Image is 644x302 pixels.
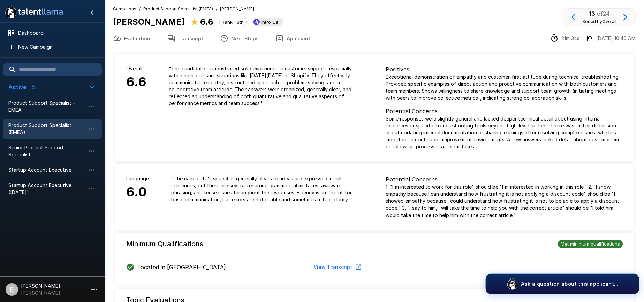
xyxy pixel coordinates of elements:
[258,19,283,25] span: Intro Call
[311,261,363,274] button: View Transcript
[126,175,149,182] p: Language
[159,29,212,48] button: Transcript
[137,263,226,271] p: Located in [GEOGRAPHIC_DATA]
[171,175,363,203] p: " The candidate's speech is generally clear and ideas are expressed in full sentences, but there ...
[506,278,518,290] img: logo_glasses@2x.png
[597,10,609,17] span: of 24
[558,241,623,247] span: Met minimum qualifications
[252,18,283,26] div: View profile in Ashby
[212,29,267,48] button: Next Steps
[219,19,246,25] span: Rank: 13th
[582,19,616,24] span: Sorted by Overall
[113,6,136,11] u: Campaigns
[486,274,639,294] button: Ask a question about this applicant...
[386,175,623,184] p: Potential Concerns
[126,65,146,72] p: Overall
[386,65,623,73] p: Positives
[561,35,579,42] p: 21m 34s
[169,65,363,107] p: " The candidate demonstrated solid experience in customer support, especially within high-pressur...
[267,29,319,48] button: Applicant
[143,6,213,11] u: Product Support Specialist (EMEA)
[139,6,141,13] span: /
[585,34,636,42] div: The date and time when the interview was completed
[589,10,595,17] b: 13
[220,6,254,13] span: [PERSON_NAME]
[386,115,623,150] p: Some responses were slightly general and lacked deeper technical detail about using internal reso...
[596,35,636,42] p: [DATE] 10:40 AM
[386,184,623,218] p: 1. "I'm interested to work for this role" should be "I'm interested in working in this role." 2. ...
[200,17,213,27] b: 6.6
[126,72,146,92] h6: 6.6
[126,182,149,202] h6: 6.0
[386,73,623,101] p: Exceptional demonstration of empathy and customer-first attitude during technical troubleshooting...
[253,19,260,25] img: ashbyhq_logo.jpeg
[521,280,618,287] p: Ask a question about this applicant...
[126,238,203,249] h6: Minimum Qualifications
[550,34,579,42] div: The time between starting and completing the interview
[105,29,159,48] button: Evaluation
[113,17,185,27] b: [PERSON_NAME]
[386,107,623,115] p: Potential Concerns
[216,6,217,13] span: /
